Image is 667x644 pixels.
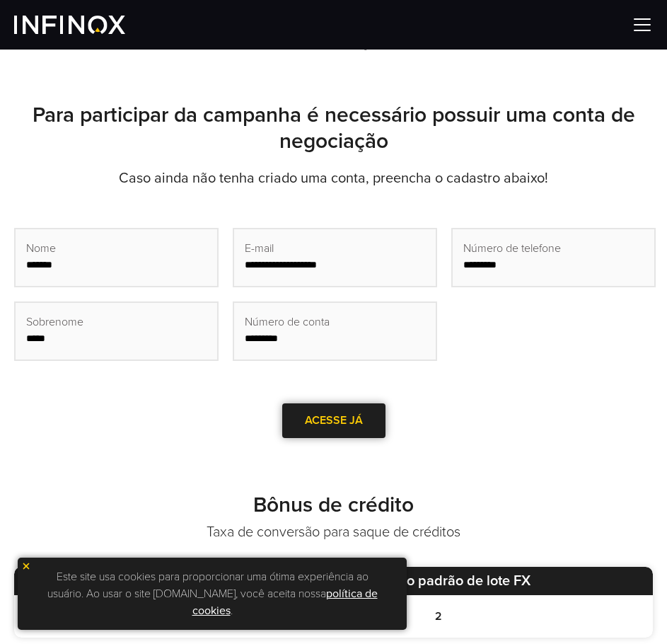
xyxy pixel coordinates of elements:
p: Taxa de conversão para saque de créditos [14,522,653,542]
p: Este site usa cookies para proporcionar uma ótima experiência ao usuário. Ao usar o site [DOMAIN_... [25,565,400,623]
a: ACESSE JÁ [282,403,385,438]
span: Número de conta [245,314,330,330]
img: yellow close icon [21,561,31,571]
strong: Para participar da campanha é necessário possuir uma conta de negociação [33,102,635,154]
p: Caso ainda não tenha criado uma conta, preencha o cadastro abaixo! [14,168,653,188]
th: Conversão padrão de lote FX [225,567,653,595]
span: Nome [26,240,56,257]
strong: Bônus de crédito [253,492,414,518]
td: 2 [225,595,653,638]
span: E-mail [245,240,274,257]
span: Número de telefone [463,240,561,257]
span: Sobrenome [26,314,83,330]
